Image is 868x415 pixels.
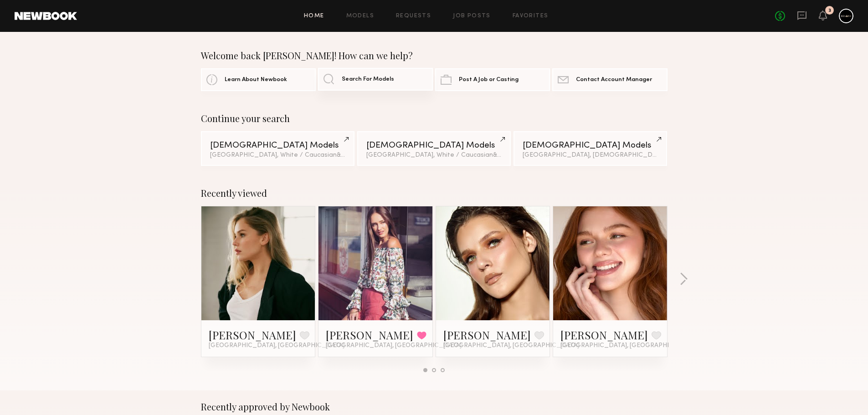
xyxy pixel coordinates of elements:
span: [GEOGRAPHIC_DATA], [GEOGRAPHIC_DATA] [443,342,579,349]
a: [DEMOGRAPHIC_DATA] Models[GEOGRAPHIC_DATA], White / Caucasian&1other filter [357,131,511,166]
span: Contact Account Manager [576,77,652,83]
a: Search For Models [318,68,433,91]
a: Learn About Newbook [201,68,316,91]
a: [PERSON_NAME] [443,328,531,342]
a: Models [346,13,374,19]
a: [PERSON_NAME] [209,328,296,342]
span: [GEOGRAPHIC_DATA], [GEOGRAPHIC_DATA] [326,342,462,349]
a: Requests [396,13,431,19]
a: Favorites [513,13,549,19]
span: Search For Models [342,77,394,82]
div: [DEMOGRAPHIC_DATA] Models [523,141,658,150]
div: Welcome back [PERSON_NAME]! How can we help? [201,50,668,61]
span: & 1 other filter [493,152,532,158]
div: Continue your search [201,113,668,124]
div: [GEOGRAPHIC_DATA], [DEMOGRAPHIC_DATA] / [DEMOGRAPHIC_DATA] [523,152,658,159]
div: [GEOGRAPHIC_DATA], White / Caucasian [210,152,345,159]
div: Recently approved by Newbook [201,401,668,412]
div: Recently viewed [201,188,668,199]
a: [DEMOGRAPHIC_DATA] Models[GEOGRAPHIC_DATA], [DEMOGRAPHIC_DATA] / [DEMOGRAPHIC_DATA] [514,131,667,166]
span: Learn About Newbook [225,77,287,83]
span: & 2 other filter s [337,152,380,158]
a: [DEMOGRAPHIC_DATA] Models[GEOGRAPHIC_DATA], White / Caucasian&2other filters [201,131,354,166]
span: [GEOGRAPHIC_DATA], [GEOGRAPHIC_DATA] [560,342,696,349]
div: [DEMOGRAPHIC_DATA] Models [210,141,345,150]
a: Post A Job or Casting [435,68,550,91]
a: [PERSON_NAME] [560,328,648,342]
span: Post A Job or Casting [459,77,519,83]
div: 3 [828,8,831,13]
a: Job Posts [453,13,491,19]
a: [PERSON_NAME] [326,328,413,342]
a: Contact Account Manager [552,68,667,91]
div: [DEMOGRAPHIC_DATA] Models [366,141,502,150]
a: Home [304,13,324,19]
div: [GEOGRAPHIC_DATA], White / Caucasian [366,152,502,159]
span: [GEOGRAPHIC_DATA], [GEOGRAPHIC_DATA] [209,342,344,349]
